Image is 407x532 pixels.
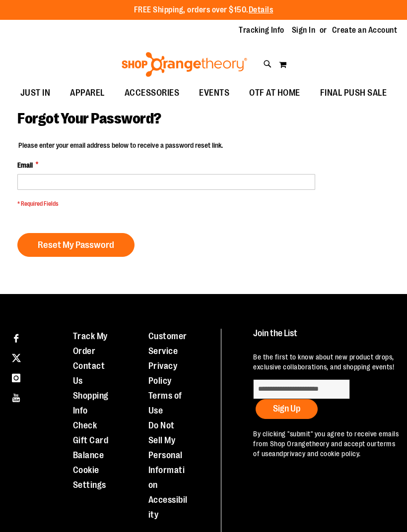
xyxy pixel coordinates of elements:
a: Details [249,5,273,14]
span: Sign Up [273,404,300,414]
a: Customer Service [148,331,187,356]
a: terms of use [253,440,395,458]
span: APPAREL [70,82,105,104]
a: Contact Us [73,361,105,386]
a: Visit our Instagram page [7,368,25,386]
button: Reset My Password [17,233,135,257]
a: FINAL PUSH SALE [310,82,397,105]
a: Create an Account [332,25,398,36]
a: ACCESSORIES [115,82,190,105]
a: OTF AT HOME [239,82,310,105]
a: Visit our Facebook page [7,329,25,346]
a: Do Not Sell My Personal Information [148,420,185,490]
a: Track My Order [73,331,108,356]
span: Forgot Your Password? [17,110,161,127]
p: By clicking "submit" you agree to receive emails from Shop Orangetheory and accept our and [253,429,400,459]
h4: Join the List [253,329,400,347]
a: Visit our X page [7,349,25,366]
a: Accessibility [148,495,188,520]
a: JUST IN [10,82,61,105]
a: Terms of Use [148,391,182,415]
span: ACCESSORIES [125,82,180,104]
p: Be the first to know about new product drops, exclusive collaborations, and shopping events! [253,352,400,372]
span: FINAL PUSH SALE [320,82,387,104]
span: * Required Fields [17,200,315,208]
a: Cookie Settings [73,465,106,490]
p: FREE Shipping, orders over $150. [134,4,273,16]
button: Sign Up [256,399,318,419]
a: EVENTS [189,82,239,105]
a: privacy and cookie policy. [283,450,361,458]
a: Check Gift Card Balance [73,420,109,460]
a: APPAREL [60,82,115,105]
span: Reset My Password [38,239,114,250]
a: Visit our Youtube page [7,388,25,406]
a: Sign In [292,25,316,36]
span: EVENTS [199,82,229,104]
legend: Please enter your email address below to receive a password reset link. [17,140,224,150]
a: Shopping Info [73,391,109,415]
span: Email [17,160,33,170]
span: OTF AT HOME [249,82,300,104]
img: Twitter [12,354,21,362]
img: Shop Orangetheory [120,52,249,77]
input: enter email [253,379,350,399]
a: Privacy Policy [148,361,178,386]
span: JUST IN [20,82,51,104]
a: Tracking Info [239,25,284,36]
